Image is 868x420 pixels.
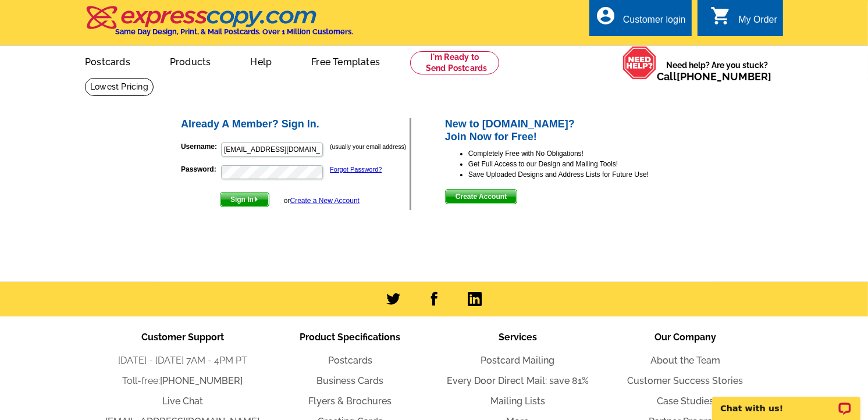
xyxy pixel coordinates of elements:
[654,332,716,343] span: Our Company
[445,118,689,143] h2: New to [DOMAIN_NAME]? Join Now for Free!
[738,15,777,31] div: My Order
[300,332,401,343] span: Product Specifications
[628,375,744,386] a: Customer Success Stories
[181,164,220,175] label: Password:
[284,195,360,206] div: or
[446,190,517,204] span: Create Account
[254,197,259,202] img: button-next-arrow-white.png
[657,70,771,83] span: Call
[595,13,686,27] a: account_circle Customer login
[710,13,777,27] a: shopping_cart My Order
[85,14,353,36] a: Same Day Design, Print, & Mail Postcards. Over 1 Million Customers.
[161,375,243,386] a: [PHONE_NUMBER]
[290,197,360,205] a: Create a New Account
[66,47,149,74] a: Postcards
[328,355,372,366] a: Postcards
[622,46,657,80] img: help
[657,396,714,407] a: Case Studies
[595,5,616,26] i: account_circle
[468,159,689,169] li: Get Full Access to our Design and Mailing Tools!
[468,148,689,159] li: Completely Free with No Obligations!
[623,15,686,31] div: Customer login
[232,47,290,74] a: Help
[490,396,545,407] a: Mailing Lists
[330,143,406,150] small: (usually your email address)
[445,189,517,204] button: Create Account
[468,169,689,180] li: Save Uploaded Designs and Address Lists for Future Use!
[99,374,266,388] li: Toll-free:
[293,47,399,74] a: Free Templates
[710,5,731,26] i: shopping_cart
[162,396,203,407] a: Live Chat
[650,355,720,366] a: About the Team
[677,70,771,83] a: [PHONE_NUMBER]
[499,332,537,343] span: Services
[99,354,266,368] li: [DATE] - [DATE] 7AM - 4PM PT
[220,193,269,207] span: Sign In
[309,396,392,407] a: Flyers & Brochures
[317,375,384,386] a: Business Cards
[220,192,269,207] button: Sign In
[141,332,224,343] span: Customer Support
[330,166,382,173] a: Forgot Password?
[151,47,230,74] a: Products
[447,375,589,386] a: Every Door Direct Mail: save 81%
[181,118,410,131] h2: Already A Member? Sign In.
[481,355,555,366] a: Postcard Mailing
[181,141,220,152] label: Username:
[115,27,353,36] h4: Same Day Design, Print, & Mail Postcards. Over 1 Million Customers.
[705,383,868,420] iframe: LiveChat chat widget
[657,59,777,83] span: Need help? Are you stuck?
